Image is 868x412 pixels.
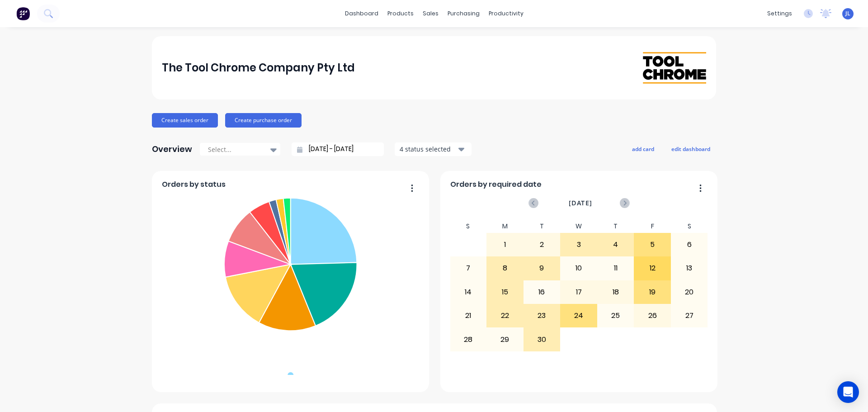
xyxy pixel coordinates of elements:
[524,281,560,303] div: 16
[487,257,523,279] div: 8
[450,281,486,303] div: 14
[626,143,660,155] button: add card
[524,257,560,279] div: 9
[450,179,542,190] span: Orders by required date
[845,9,850,18] span: JL
[484,7,528,20] div: productivity
[162,59,355,77] div: The Tool Chrome Company Pty Ltd
[524,233,560,256] div: 2
[561,257,597,279] div: 10
[487,328,523,350] div: 29
[569,198,592,208] span: [DATE]
[16,7,30,20] img: Factory
[152,140,192,158] div: Overview
[340,7,383,20] a: dashboard
[395,142,472,156] button: 4 status selected
[671,304,708,327] div: 27
[524,328,560,350] div: 30
[597,220,634,233] div: T
[837,381,859,403] div: Open Intercom Messenger
[152,113,218,128] button: Create sales order
[671,281,708,303] div: 20
[418,7,443,20] div: sales
[598,233,634,256] div: 4
[643,52,706,83] img: The Tool Chrome Company Pty Ltd
[486,220,524,233] div: M
[634,304,670,327] div: 26
[524,220,561,233] div: T
[383,7,418,20] div: products
[450,304,486,327] div: 21
[450,328,486,350] div: 28
[634,281,670,303] div: 19
[487,304,523,327] div: 22
[665,143,716,155] button: edit dashboard
[443,7,484,20] div: purchasing
[671,233,708,256] div: 6
[487,281,523,303] div: 15
[671,220,708,233] div: S
[561,281,597,303] div: 17
[524,304,560,327] div: 23
[634,220,671,233] div: F
[671,257,708,279] div: 13
[400,144,457,154] div: 4 status selected
[561,304,597,327] div: 24
[560,220,597,233] div: W
[487,233,523,256] div: 1
[450,220,487,233] div: S
[598,304,634,327] div: 25
[450,257,486,279] div: 7
[634,257,670,279] div: 12
[162,179,226,190] span: Orders by status
[561,233,597,256] div: 3
[225,113,302,128] button: Create purchase order
[634,233,670,256] div: 5
[598,281,634,303] div: 18
[763,7,797,20] div: settings
[598,257,634,279] div: 11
